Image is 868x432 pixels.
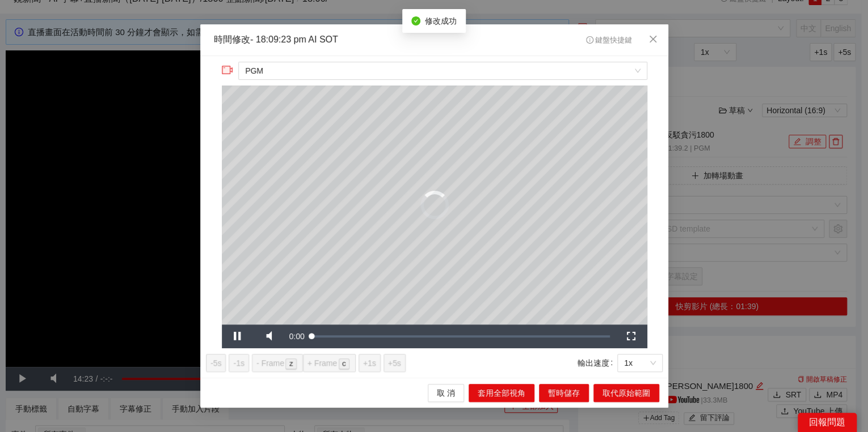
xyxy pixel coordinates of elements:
[411,16,420,25] span: check-circle
[206,354,226,372] button: -5s
[383,354,405,372] button: +5s
[585,36,631,44] span: 鍵盤快捷鍵
[221,65,233,76] span: video-camera
[251,354,302,372] button: - Framez
[437,387,455,399] span: 取 消
[229,354,248,372] button: -1s
[311,335,609,337] div: Progress Bar
[221,324,253,348] button: Pause
[478,387,525,399] span: 套用全部視角
[585,36,593,44] span: info-circle
[578,354,617,372] label: 輸出速度
[638,24,668,55] button: Close
[648,35,658,44] span: close
[302,354,355,372] button: + Framec
[428,384,464,402] button: 取 消
[539,384,589,402] button: 暫時儲存
[615,324,647,348] button: Fullscreen
[798,413,857,432] div: 回報問題
[221,85,647,324] div: Video Player
[289,332,304,341] span: 0:00
[469,384,534,402] button: 套用全部視角
[602,387,650,399] span: 取代原始範圍
[624,354,656,371] span: 1x
[214,33,338,46] div: 時間修改 - 18:09:23 pm AI SOT
[425,16,457,25] span: 修改成功
[548,387,580,399] span: 暫時儲存
[593,384,659,402] button: 取代原始範圍
[253,324,285,348] button: Mute
[245,62,640,79] span: PGM
[358,354,380,372] button: +1s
